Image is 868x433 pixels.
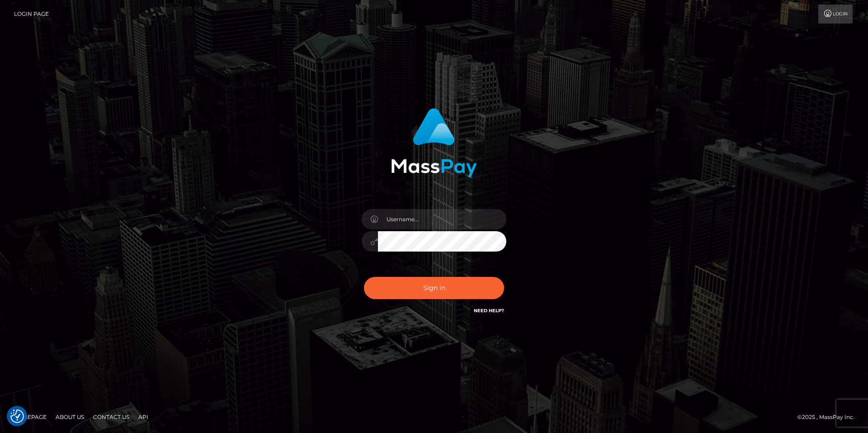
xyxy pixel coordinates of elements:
[364,277,504,299] button: Sign in
[10,409,24,423] img: Revisit consent button
[818,5,853,24] a: Login
[10,410,50,424] a: Homepage
[10,409,24,423] button: Consent Preferences
[135,410,152,424] a: API
[90,410,133,424] a: Contact Us
[391,108,477,177] img: MassPay Login
[474,308,504,314] a: Need Help?
[797,412,861,422] div: © 2025 , MassPay Inc.
[378,209,506,229] input: Username...
[14,5,49,24] a: Login Page
[52,410,88,424] a: About Us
